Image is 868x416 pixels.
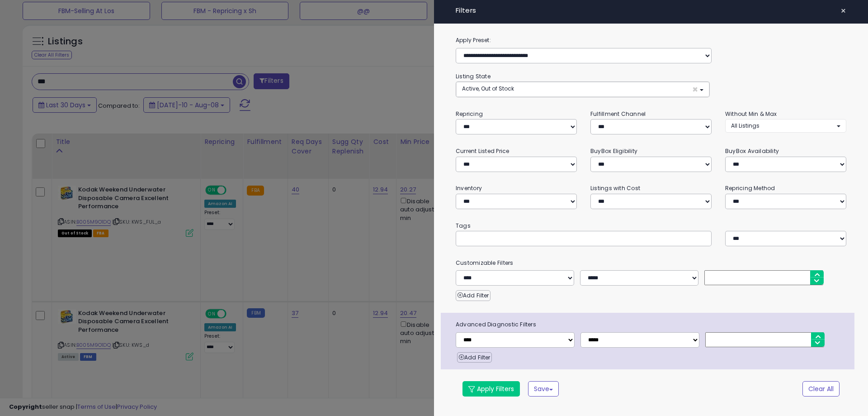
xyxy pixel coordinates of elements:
[802,381,840,397] button: Clear All
[449,258,853,268] small: Customizable Filters
[725,184,775,192] small: Repricing Method
[590,110,646,118] small: Fulfillment Channel
[457,352,492,363] button: Add Filter
[725,147,779,155] small: BuyBox Availability
[590,147,637,155] small: BuyBox Eligibility
[462,381,520,397] button: Apply Filters
[692,85,698,94] span: ×
[462,85,514,92] span: Active, Out of Stock
[449,221,853,231] small: Tags
[837,5,850,17] button: ×
[840,5,846,17] span: ×
[456,72,491,80] small: Listing State
[590,184,640,192] small: Listings with Cost
[456,110,483,118] small: Repricing
[725,119,846,132] button: All Listings
[449,320,854,330] span: Advanced Diagnostic Filters
[456,147,509,155] small: Current Listed Price
[456,184,482,192] small: Inventory
[449,35,853,45] label: Apply Preset:
[456,82,709,97] button: Active, Out of Stock ×
[528,381,559,397] button: Save
[725,110,777,118] small: Without Min & Max
[456,7,846,14] h4: Filters
[456,290,491,301] button: Add Filter
[731,122,759,129] span: All Listings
